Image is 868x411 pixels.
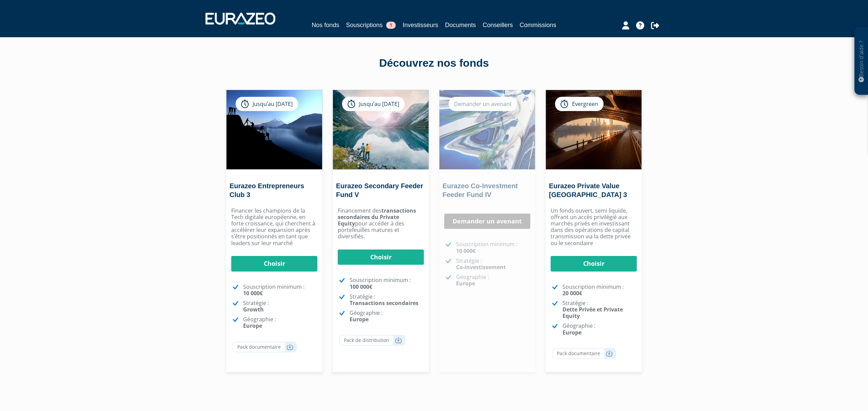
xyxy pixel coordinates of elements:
[857,31,865,92] p: Besoin d'aide ?
[243,300,317,313] p: Stratégie :
[444,214,530,229] a: Demander un avenant
[342,97,405,111] div: Jusqu’au [DATE]
[243,316,317,329] p: Géographie :
[231,208,317,246] p: Financer les champions de la Tech digitale européenne, en forte croissance, qui cherchent à accél...
[445,20,476,30] a: Documents
[350,277,424,290] p: Souscription minimum :
[205,13,275,25] img: 1732889491-logotype_eurazeo_blanc_rvb.png
[439,90,535,169] img: Eurazeo Co-Investment Feeder Fund IV
[338,208,424,240] p: Financement des pour accéder à des portefeuilles matures et diversifiés.
[312,20,339,31] a: Nos fonds
[563,323,637,336] p: Géographie :
[442,182,518,198] a: Eurazeo Co-Investment Feeder Fund IV
[339,335,405,346] a: Pack de distribution
[233,342,297,352] a: Pack documentaire
[346,20,396,30] a: Souscriptions1
[456,280,475,287] strong: Europe
[563,289,582,297] strong: 20 000€
[520,20,556,30] a: Commissions
[350,294,424,306] p: Stratégie :
[236,97,298,111] div: Jusqu’au [DATE]
[350,283,372,290] strong: 100 000€
[386,22,396,29] span: 1
[243,306,264,313] strong: Growth
[551,208,637,246] p: Un fonds ouvert, semi liquide, offrant un accès privilégié aux marchés privés en investissant dan...
[230,182,304,198] a: Eurazeo Entrepreneurs Club 3
[350,316,369,323] strong: Europe
[402,20,438,30] a: Investisseurs
[456,274,530,287] p: Géographie :
[552,348,616,359] a: Pack documentaire
[243,289,263,297] strong: 10 000€
[563,300,637,320] p: Stratégie :
[555,97,604,111] div: Evergreen
[546,90,642,169] img: Eurazeo Private Value Europe 3
[350,310,424,323] p: Géographie :
[549,182,627,198] a: Eurazeo Private Value [GEOGRAPHIC_DATA] 3
[456,263,506,271] strong: Co-investissement
[231,256,317,272] a: Choisir
[563,329,581,336] strong: Europe
[241,56,627,71] div: Découvrez nos fonds
[333,90,429,169] img: Eurazeo Secondary Feeder Fund V
[226,90,322,169] img: Eurazeo Entrepreneurs Club 3
[338,250,424,265] a: Choisir
[243,284,317,297] p: Souscription minimum :
[456,258,530,271] p: Stratégie :
[350,299,418,307] strong: Transactions secondaires
[338,207,416,227] strong: transactions secondaires du Private Equity
[483,20,513,30] a: Conseillers
[336,182,423,198] a: Eurazeo Secondary Feeder Fund V
[449,97,517,111] div: Demander un avenant
[456,241,530,254] p: Souscription minimum :
[243,322,262,329] strong: Europe
[456,247,476,255] strong: 10 000€
[563,306,623,320] strong: Dette Privée et Private Equity
[551,256,637,272] a: Choisir
[563,284,637,297] p: Souscription minimum :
